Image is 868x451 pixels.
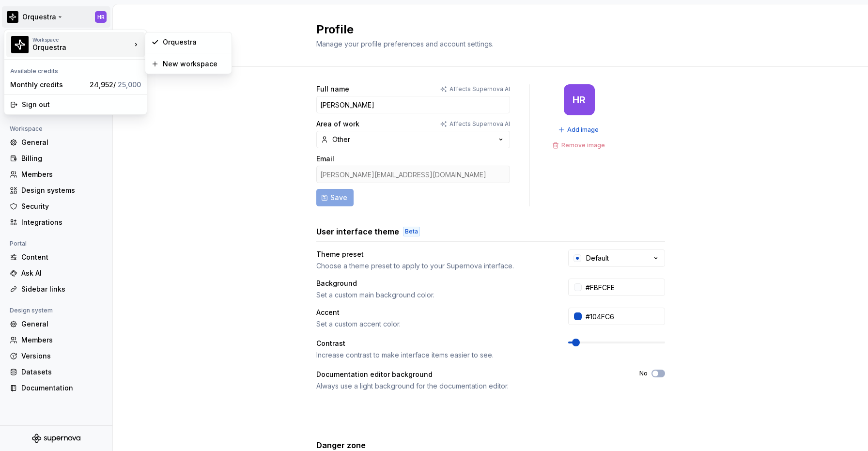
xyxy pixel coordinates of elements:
[22,100,141,109] div: Sign out
[6,62,145,77] div: Available credits
[10,80,86,90] div: Monthly credits
[11,36,29,53] img: 2d16a307-6340-4442-b48d-ad77c5bc40e7.png
[32,37,131,43] div: Workspace
[32,43,115,52] div: Orquestra
[163,59,226,69] div: New workspace
[163,37,226,47] div: Orquestra
[90,80,141,89] span: 24,952 /
[118,80,141,89] span: 25,000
